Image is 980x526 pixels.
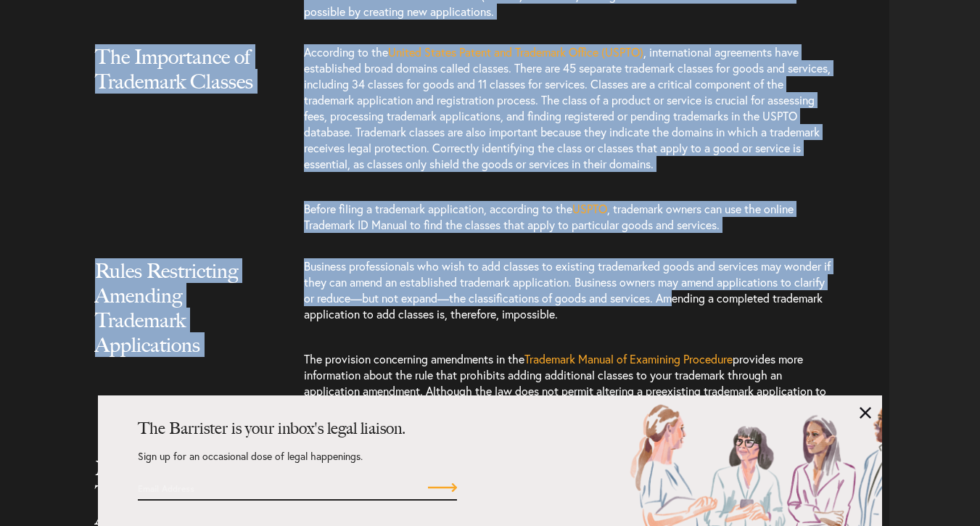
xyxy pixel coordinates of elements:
[524,351,733,366] a: Trademark Manual of Examining Procedure
[138,419,405,438] strong: The Barrister is your inbox's legal liaison.
[304,201,572,216] span: Before filing a trademark application, according to the
[304,201,794,232] span: , trademark owners can use the online Trademark ID Manual to find the classes that apply to parti...
[572,201,607,216] a: USPTO
[428,479,457,496] input: Submit
[304,258,831,321] span: Business professionals who wish to add classes to existing trademarked goods and services may won...
[304,351,826,430] span: provides more information about the rule that prohibits adding additional classes to your tradema...
[138,476,377,501] input: Email Address
[304,44,388,59] span: According to the
[304,351,524,366] span: The provision concerning amendments in the
[304,44,831,171] span: , international agreements have established broad domains called classes. There are 45 separate t...
[95,44,273,123] h2: The Importance of Trademark Classes
[388,44,643,59] a: United States Patent and Trademark Office (USPTO)
[138,451,457,476] p: Sign up for an occasional dose of legal happenings.
[95,258,273,386] h2: Rules Restricting Amending Trademark Applications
